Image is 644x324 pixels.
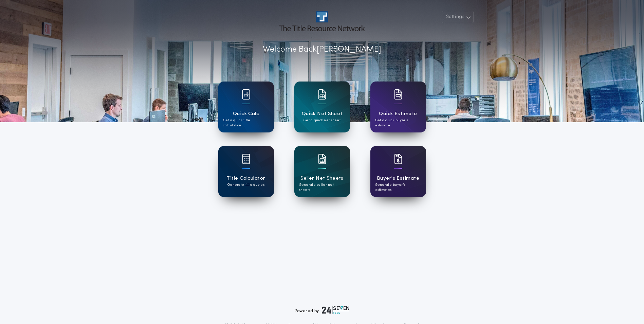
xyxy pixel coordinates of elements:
h1: Quick Calc [233,110,259,118]
img: card icon [242,89,250,100]
h1: Quick Net Sheet [302,110,343,118]
p: Get a quick net sheet [303,118,341,123]
a: card iconQuick Net SheetGet a quick net sheet [294,82,350,132]
img: card icon [242,154,250,164]
p: Generate seller net sheets [299,182,345,193]
p: Get a quick title calculation [223,118,269,128]
button: Settings [442,11,474,23]
a: card iconQuick EstimateGet a quick buyer's estimate [370,82,426,132]
p: Generate buyer's estimates [375,182,421,193]
img: card icon [318,89,326,100]
h1: Title Calculator [226,175,265,182]
img: card icon [394,154,402,164]
a: card iconQuick CalcGet a quick title calculation [218,82,274,132]
a: card iconBuyer's EstimateGenerate buyer's estimates [370,146,426,197]
p: Welcome Back [PERSON_NAME] [263,43,381,56]
h1: Seller Net Sheets [300,175,344,182]
img: account-logo [279,11,365,31]
img: card icon [394,89,402,100]
a: card iconTitle CalculatorGenerate title quotes [218,146,274,197]
a: card iconSeller Net SheetsGenerate seller net sheets [294,146,350,197]
h1: Buyer's Estimate [377,175,419,182]
div: Powered by [295,306,350,314]
h1: Quick Estimate [379,110,417,118]
img: logo [322,306,350,314]
img: card icon [318,154,326,164]
p: Get a quick buyer's estimate [375,118,421,128]
p: Generate title quotes [227,182,264,187]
